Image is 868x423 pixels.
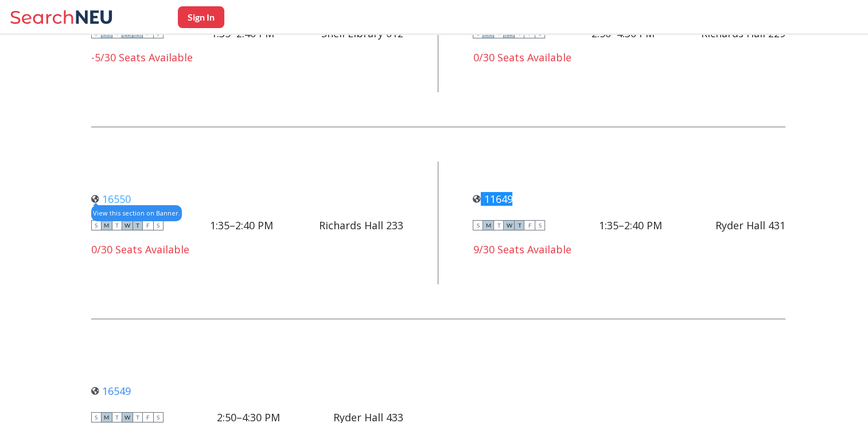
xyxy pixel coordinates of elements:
span: M [102,220,112,230]
span: S [91,412,102,422]
span: S [153,412,164,422]
div: 1:35–2:40 PM [211,27,274,40]
span: T [112,220,122,230]
span: S [535,220,545,230]
div: Snell Library 012 [321,27,403,40]
span: W [122,220,133,230]
span: T [514,220,524,230]
button: Sign In [178,6,224,28]
span: T [493,220,504,230]
div: -5/30 Seats Available [91,51,404,64]
span: T [133,412,143,422]
span: S [153,220,164,230]
a: 11649 [473,192,512,206]
div: 0/30 Seats Available [91,243,404,256]
div: Richards Hall 229 [701,27,785,40]
div: 2:50–4:30 PM [591,27,655,40]
span: W [504,220,514,230]
div: 1:35–2:40 PM [599,219,662,232]
span: M [102,412,112,422]
div: 0/30 Seats Available [473,51,785,64]
div: 9/30 Seats Available [473,243,785,256]
span: F [143,220,153,230]
div: Richards Hall 233 [319,219,403,232]
span: T [112,412,122,422]
span: S [473,220,483,230]
a: 16550 [91,192,131,206]
span: T [133,220,143,230]
div: Ryder Hall 431 [715,219,785,232]
div: 1:35–2:40 PM [210,219,273,232]
span: F [524,220,535,230]
span: F [143,412,153,422]
span: M [483,220,493,230]
span: W [122,412,133,422]
span: S [91,220,102,230]
a: 16549 [91,384,131,398]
